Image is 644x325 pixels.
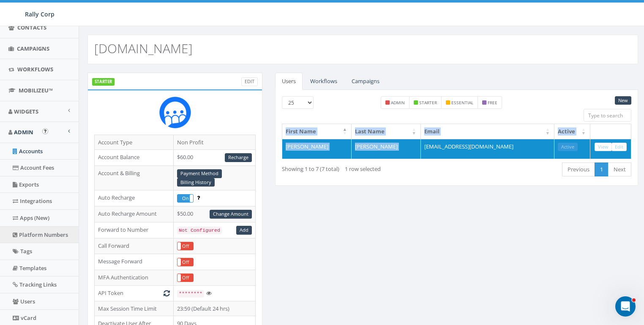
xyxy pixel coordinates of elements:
[562,162,595,176] a: Previous
[177,194,194,203] div: OnOff
[95,165,174,190] td: Account & Billing
[177,274,194,282] div: OnOff
[241,77,258,86] a: Edit
[95,254,174,270] td: Message Forward
[210,210,252,219] a: Change Amount
[25,10,55,18] span: Rally Corp
[608,162,631,176] a: Next
[584,109,631,122] input: Type to search
[14,108,38,115] span: Widgets
[177,169,222,178] a: Payment Method
[421,139,554,159] td: [EMAIL_ADDRESS][DOMAIN_NAME]
[419,100,437,106] small: starter
[173,135,255,150] td: Non Profit
[17,65,53,73] span: Workflows
[92,78,115,86] label: STARTER
[451,100,473,106] small: essential
[177,274,193,282] label: Off
[488,100,497,106] small: free
[164,290,170,296] i: Generate New Token
[95,150,174,166] td: Account Balance
[595,143,612,152] a: View
[345,73,386,90] a: Campaigns
[352,139,421,159] td: [PERSON_NAME]
[94,41,193,55] h2: [DOMAIN_NAME]
[615,96,631,105] a: New
[177,258,194,266] div: OnOff
[177,178,215,187] a: Billing History
[225,153,252,162] a: Recharge
[17,45,49,52] span: Campaigns
[95,270,174,286] td: MFA Authentication
[14,128,33,136] span: Admin
[173,301,255,316] td: 23:59 (Default 24 hrs)
[173,150,255,166] td: $60.00
[558,143,578,152] a: Active
[173,206,255,222] td: $50.00
[95,190,174,206] td: Auto Recharge
[421,124,554,139] th: Email: activate to sort column ascending
[95,301,174,316] td: Max Session Time Limit
[19,87,53,94] span: MobilizeU™
[197,194,200,201] span: Enable to prevent campaign failure.
[177,195,193,202] label: On
[177,242,193,250] label: Off
[95,286,174,301] td: API Token
[345,165,381,173] span: 1 row selected
[236,226,252,235] a: Add
[95,222,174,238] td: Forward to Number
[282,139,352,159] td: [PERSON_NAME]
[595,162,609,176] a: 1
[95,135,174,150] td: Account Type
[282,162,420,173] div: Showing 1 to 7 (7 total)
[615,296,636,317] iframe: Intercom live chat
[159,97,191,128] img: Rally_Corp_Icon.png
[303,73,344,90] a: Workflows
[177,242,194,250] div: OnOff
[352,124,421,139] th: Last Name: activate to sort column ascending
[611,143,627,152] a: Edit
[17,24,46,31] span: Contacts
[177,258,193,266] label: Off
[275,73,303,90] a: Users
[391,100,405,106] small: admin
[554,124,590,139] th: Active: activate to sort column ascending
[95,206,174,222] td: Auto Recharge Amount
[95,238,174,254] td: Call Forward
[42,128,48,134] button: Open In-App Guide
[282,124,352,139] th: First Name: activate to sort column descending
[177,227,222,234] code: Not Configured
